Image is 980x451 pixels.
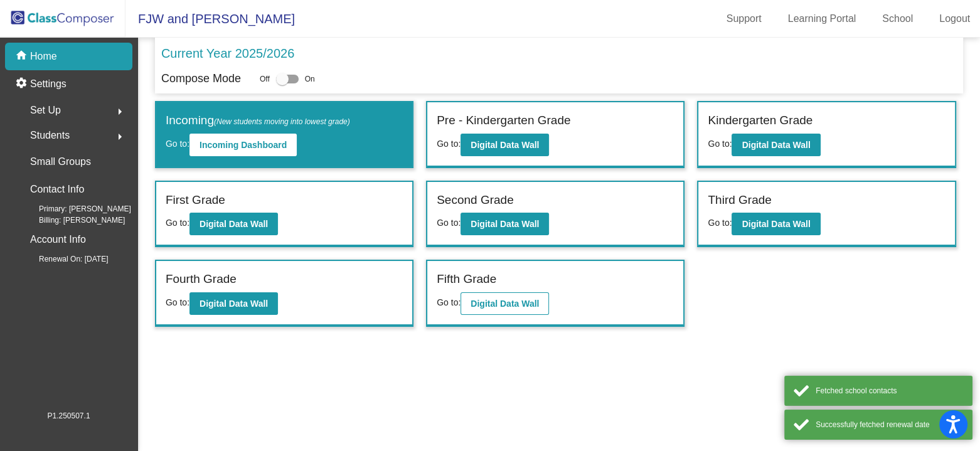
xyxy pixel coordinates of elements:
label: Fifth Grade [437,270,496,289]
span: Go to: [166,218,189,228]
p: Current Year 2025/2026 [161,44,294,63]
b: Digital Data Wall [471,299,539,309]
label: Fourth Grade [166,270,237,289]
span: Go to: [437,139,461,149]
b: Incoming Dashboard [200,140,287,150]
label: Pre - Kindergarten Grade [437,112,570,130]
span: Go to: [708,218,732,228]
span: Set Up [30,102,61,119]
mat-icon: arrow_right [112,104,127,119]
mat-icon: arrow_right [112,129,127,144]
label: First Grade [166,191,225,210]
button: Incoming Dashboard [189,134,297,156]
div: Fetched school contacts [816,385,963,396]
button: Digital Data Wall [189,213,278,235]
a: Logout [929,9,980,29]
button: Digital Data Wall [732,213,820,235]
b: Digital Data Wall [742,140,810,150]
label: Second Grade [437,191,514,210]
button: Digital Data Wall [461,292,549,315]
p: Contact Info [30,181,84,198]
span: Go to: [437,218,461,228]
b: Digital Data Wall [471,140,539,150]
b: Digital Data Wall [471,219,539,229]
p: Account Info [30,231,86,248]
span: Off [260,73,270,85]
span: Renewal On: [DATE] [19,253,108,265]
a: Support [716,9,772,29]
label: Third Grade [708,191,771,210]
a: Learning Portal [778,9,866,29]
label: Incoming [166,112,350,130]
span: Primary: [PERSON_NAME] [19,203,131,215]
span: FJW and [PERSON_NAME] [125,9,295,29]
div: Successfully fetched renewal date [816,419,963,430]
span: On [305,73,315,85]
button: Digital Data Wall [461,134,549,156]
mat-icon: home [15,49,30,64]
label: Kindergarten Grade [708,112,812,130]
span: Students [30,127,70,144]
button: Digital Data Wall [189,292,278,315]
p: Home [30,49,57,64]
p: Compose Mode [161,70,241,87]
b: Digital Data Wall [200,299,268,309]
a: School [872,9,923,29]
p: Settings [30,77,67,92]
span: Billing: [PERSON_NAME] [19,215,125,226]
button: Digital Data Wall [461,213,549,235]
button: Digital Data Wall [732,134,820,156]
p: Small Groups [30,153,91,171]
span: Go to: [166,297,189,307]
span: Go to: [166,139,189,149]
span: (New students moving into lowest grade) [214,117,350,126]
span: Go to: [437,297,461,307]
span: Go to: [708,139,732,149]
b: Digital Data Wall [200,219,268,229]
b: Digital Data Wall [742,219,810,229]
mat-icon: settings [15,77,30,92]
